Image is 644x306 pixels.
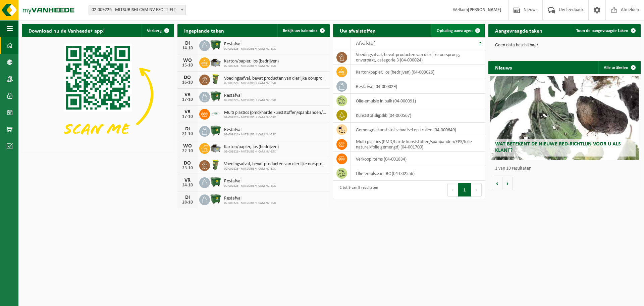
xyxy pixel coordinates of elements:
[142,24,173,37] button: Verberg
[224,81,326,85] span: 02-009226 - MITSUBISHI CAM NV-ESC
[495,166,637,171] p: 1 van 10 resultaten
[356,41,375,46] span: Afvalstof
[181,97,194,102] div: 17-10
[277,24,329,37] a: Bekijk uw kalender
[224,59,279,64] span: Karton/papier, los (bedrijven)
[181,41,194,46] div: DI
[351,123,485,137] td: gemengde kunststof schaafsel en krullen (04-000649)
[468,7,501,12] strong: [PERSON_NAME]
[22,37,174,151] img: Download de VHEPlus App
[447,183,458,196] button: Previous
[495,43,634,48] p: Geen data beschikbaar.
[89,5,185,15] span: 02-009226 - MITSUBISHI CAM NV-ESC - TIELT
[181,200,194,205] div: 28-10
[471,183,482,196] button: Next
[283,29,317,33] span: Bekijk uw kalender
[22,24,111,37] h2: Download nu de Vanheede+ app!
[210,176,221,188] img: WB-1100-HPE-GN-01
[147,29,162,33] span: Verberg
[181,126,194,132] div: DI
[181,161,194,166] div: DO
[488,61,519,74] h2: Nieuws
[181,178,194,183] div: VR
[181,183,194,188] div: 24-10
[458,183,471,196] button: 1
[181,109,194,115] div: VR
[598,61,640,74] a: Alle artikelen
[495,141,621,153] span: Wat betekent de nieuwe RED-richtlijn voor u als klant?
[224,196,276,201] span: Restafval
[437,29,473,33] span: Ophaling aanvragen
[210,108,221,119] img: LP-SK-00500-LPE-16
[336,182,378,197] div: 1 tot 9 van 9 resultaten
[210,159,221,171] img: WB-0060-HPE-GN-50
[351,152,485,166] td: verkoop items (04-001834)
[224,76,326,81] span: Voedingsafval, bevat producten van dierlijke oorsprong, onverpakt, categorie 3
[210,142,221,154] img: WB-5000-GAL-GY-01
[210,39,221,51] img: WB-1100-HPE-GN-01
[224,116,326,120] span: 02-009226 - MITSUBISHI CAM NV-ESC
[351,50,485,65] td: voedingsafval, bevat producten van dierlijke oorsprong, onverpakt, categorie 3 (04-000024)
[181,115,194,119] div: 17-10
[333,24,382,37] h2: Uw afvalstoffen
[224,150,279,154] span: 02-009226 - MITSUBISHI CAM NV-ESC
[351,79,485,94] td: restafval (04-000029)
[224,42,276,47] span: Restafval
[181,132,194,136] div: 21-10
[181,75,194,80] div: DO
[210,91,221,102] img: WB-1100-HPE-GN-01
[224,162,326,167] span: Voedingsafval, bevat producten van dierlijke oorsprong, onverpakt, categorie 3
[181,58,194,63] div: WO
[224,184,276,188] span: 02-009226 - MITSUBISHI CAM NV-ESC
[224,64,279,68] span: 02-009226 - MITSUBISHI CAM NV-ESC
[181,149,194,154] div: 22-10
[351,94,485,108] td: olie-emulsie in bulk (04-000091)
[351,65,485,79] td: karton/papier, los (bedrijven) (04-000026)
[492,177,502,190] button: Vorige
[224,179,276,184] span: Restafval
[224,144,279,150] span: Karton/papier, los (bedrijven)
[431,24,484,37] a: Ophaling aanvragen
[224,93,276,98] span: Restafval
[181,195,194,200] div: DI
[490,76,639,160] a: Wat betekent de nieuwe RED-richtlijn voor u als klant?
[181,63,194,68] div: 15-10
[181,143,194,149] div: WO
[224,167,326,171] span: 02-009226 - MITSUBISHI CAM NV-ESC
[181,166,194,171] div: 23-10
[488,24,549,37] h2: Aangevraagde taken
[571,24,640,37] a: Toon de aangevraagde taken
[210,74,221,85] img: WB-0060-HPE-GN-50
[224,110,326,116] span: Multi plastics (pmd/harde kunststoffen/spanbanden/eps/folie naturel/folie gemeng...
[351,108,485,123] td: kunststof slijpslib (04-000567)
[210,56,221,68] img: WB-5000-GAL-GY-01
[210,125,221,136] img: WB-1100-HPE-GN-01
[576,29,628,33] span: Toon de aangevraagde taken
[181,80,194,85] div: 16-10
[224,133,276,137] span: 02-009226 - MITSUBISHI CAM NV-ESC
[224,127,276,133] span: Restafval
[224,98,276,102] span: 02-009226 - MITSUBISHI CAM NV-ESC
[224,47,276,51] span: 02-009226 - MITSUBISHI CAM NV-ESC
[181,92,194,97] div: VR
[210,193,221,205] img: WB-1100-HPE-GN-01
[351,137,485,152] td: multi plastics (PMD/harde kunststoffen/spanbanden/EPS/folie naturel/folie gemengd) (04-001700)
[351,166,485,181] td: olie-emulsie in IBC (04-002556)
[177,24,231,37] h2: Ingeplande taken
[89,5,186,15] span: 02-009226 - MITSUBISHI CAM NV-ESC - TIELT
[181,46,194,51] div: 14-10
[224,201,276,205] span: 02-009226 - MITSUBISHI CAM NV-ESC
[502,177,513,190] button: Volgende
